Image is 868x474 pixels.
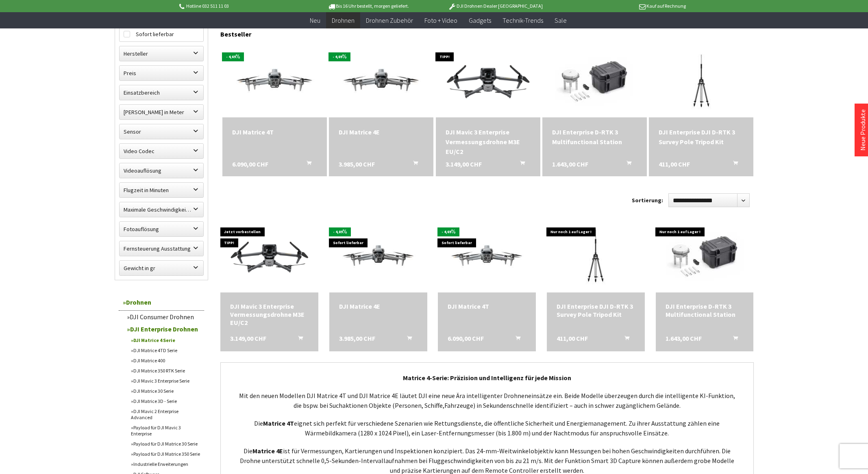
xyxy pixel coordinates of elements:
[859,109,867,151] a: Neue Produkte
[397,334,417,345] button: In den Warenkorb
[120,163,203,178] label: Videoauflösung
[448,302,526,310] div: DJI Matrice 4T
[120,261,203,275] label: Gewicht in gr
[446,127,531,156] div: DJI Mavic 3 Enterprise Vermessungsdrohne M3E EU/C2
[127,355,204,366] a: DJI Matrice 400
[232,127,317,137] a: DJI Matrice 4T 6.090,00 CHF In den Warenkorb
[120,241,203,256] label: Fernsteuerung Ausstattung
[432,1,559,11] p: DJI Drohnen Dealer [GEOGRAPHIC_DATA]
[232,127,317,137] div: DJI Matrice 4T
[666,302,744,318] div: DJI Enterprise D-RTK 3 Multifunctional Station
[123,311,204,323] a: DJI Consumer Drohnen
[666,334,702,342] span: 1.643,00 CHF
[615,334,634,345] button: In den Warenkorb
[127,396,204,406] a: DJI Matrice 3D - Serie
[617,159,636,170] button: In den Warenkorb
[469,16,491,24] span: Gadgets
[339,334,375,342] span: 3.985,00 CHF
[659,127,744,147] div: DJI Enterprise DJI D-RTK 3 Survey Pole Tripod Kit
[403,374,571,382] span: Matrice 4-Serie: Präzision und Intelligenz für jede Mission
[120,144,203,158] label: Video Codec
[424,16,457,24] span: Foto + Video
[723,159,743,170] button: In den Warenkorb
[127,459,204,469] a: Industrielle Erweiterungen
[503,16,543,24] span: Technik-Trends
[120,85,203,100] label: Einsatzbereich
[448,302,526,310] a: DJI Matrice 4T 6.090,00 CHF In den Warenkorb
[659,127,744,147] a: DJI Enterprise DJI D-RTK 3 Survey Pole Tripod Kit 411,00 CHF In den Warenkorb
[127,406,204,422] a: DJI Mavic 2 Enterprise Advanced
[127,449,204,459] a: Payload für DJI Matrice 350 Serie
[332,16,355,24] span: Drohnen
[559,1,686,11] p: Kauf auf Rechnung
[254,419,720,437] span: Die eignet sich perfekt für verschiedene Szenarien wie Rettungsdienste, die öffentliche Sicherhei...
[547,219,644,292] img: DJI Enterprise DJI D-RTK 3 Survey Pole Tripod Kit
[552,159,588,169] span: 1.643,00 CHF
[326,12,360,29] a: Drohnen
[557,302,635,318] a: DJI Enterprise DJI D-RTK 3 Survey Pole Tripod Kit 411,00 CHF In den Warenkorb
[297,159,316,170] button: In den Warenkorb
[252,447,283,455] span: Matrice 4E
[127,439,204,449] a: Payload für DJI Matrice 30 Serie
[546,44,643,117] img: DJI Enterprise D-RTK 3 Multifunctional Station
[220,229,318,284] img: DJI Mavic 3E
[304,12,326,29] a: Neu
[510,159,530,170] button: In den Warenkorb
[339,159,375,169] span: 3.985,00 CHF
[123,323,204,335] a: DJI Enterprise Drohnen
[438,229,536,284] img: DJI Matrice 4T
[666,302,744,318] a: DJI Enterprise D-RTK 3 Multifunctional Station 1.643,00 CHF In den Warenkorb
[230,334,266,342] span: 3.149,00 CHF
[403,159,423,170] button: In den Warenkorb
[506,334,525,345] button: In den Warenkorb
[329,229,427,284] img: DJI Matrice 4E
[419,12,463,29] a: Foto + Video
[263,419,294,427] span: Matrice 4T
[127,376,204,386] a: DJI Mavic 3 Enterprise Serie
[120,202,203,217] label: Maximale Geschwindigkeit in km/h
[656,219,753,292] img: DJI Enterprise D-RTK 3 Multifunctional Station
[239,392,735,409] span: Mit den neuen Modellen DJI Matrice 4T und DJI Matrice 4E läutet DJI eine neue Ära intelligenter D...
[120,183,203,197] label: Flugzeit in Minuten
[339,302,418,310] div: DJI Matrice 4E
[310,16,320,24] span: Neu
[632,194,663,207] label: Sortierung:
[552,127,637,147] div: DJI Enterprise D-RTK 3 Multifunctional Station
[360,12,419,29] a: Drohnen Zubehör
[120,66,203,80] label: Preis
[230,302,309,327] a: DJI Mavic 3 Enterprise Vermessungsdrohne M3E EU/C2 3.149,00 CHF In den Warenkorb
[127,345,204,355] a: DJI Matrice 4TD Serie
[659,159,690,169] span: 411,00 CHF
[552,127,637,147] a: DJI Enterprise D-RTK 3 Multifunctional Station 1.643,00 CHF In den Warenkorb
[127,386,204,396] a: DJI Matrice 30 Serie
[497,12,549,29] a: Technik-Trends
[436,51,540,110] img: DJI Mavic 3E
[120,124,203,139] label: Sensor
[120,222,203,236] label: Fotoauflösung
[222,51,327,110] img: DJI Matrice 4T
[555,16,567,24] span: Sale
[232,159,268,169] span: 6.090,00 CHF
[120,27,203,41] label: Sofort lieferbar
[178,1,305,11] p: Hotline 032 511 11 03
[305,1,432,11] p: Bis 16 Uhr bestellt, morgen geliefert.
[127,366,204,376] a: DJI Matrice 350 RTK Serie
[329,51,433,110] img: DJI Matrice 4E
[446,159,482,169] span: 3.149,00 CHF
[120,46,203,61] label: Hersteller
[220,22,754,42] div: Bestseller
[366,16,413,24] span: Drohnen Zubehör
[557,334,588,342] span: 411,00 CHF
[339,127,424,137] a: DJI Matrice 4E 3.985,00 CHF In den Warenkorb
[288,334,308,345] button: In den Warenkorb
[448,334,484,342] span: 6.090,00 CHF
[339,302,418,310] a: DJI Matrice 4E 3.985,00 CHF In den Warenkorb
[339,127,424,137] div: DJI Matrice 4E
[119,294,204,311] a: Drohnen
[653,44,750,117] img: DJI Enterprise DJI D-RTK 3 Survey Pole Tripod Kit
[463,12,497,29] a: Gadgets
[446,127,531,156] a: DJI Mavic 3 Enterprise Vermessungsdrohne M3E EU/C2 3.149,00 CHF In den Warenkorb
[549,12,572,29] a: Sale
[120,105,203,119] label: Maximale Flughöhe in Meter
[127,422,204,439] a: Payload für DJI Mavic 3 Enterprise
